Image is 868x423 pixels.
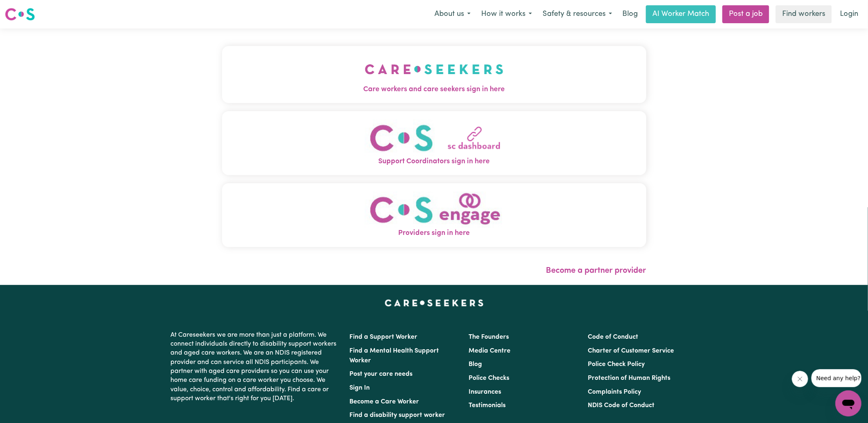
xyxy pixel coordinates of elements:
iframe: Close message [792,371,808,387]
a: Post a job [722,5,769,23]
iframe: Button to launch messaging window [835,390,861,416]
a: Become a Care Worker [349,399,419,405]
button: Care workers and care seekers sign in here [222,46,646,103]
button: About us [429,6,476,23]
a: Login [835,5,863,23]
button: Support Coordinators sign in here [222,111,646,175]
a: Complaints Policy [588,389,641,395]
span: Care workers and care seekers sign in here [222,84,646,95]
a: Media Centre [469,348,510,354]
span: Support Coordinators sign in here [222,156,646,167]
a: Careseekers logo [5,5,35,24]
a: Find a Mental Health Support Worker [349,348,439,364]
a: Find a disability support worker [349,412,445,419]
span: Providers sign in here [222,228,646,239]
a: The Founders [469,334,509,340]
a: Find a Support Worker [349,334,417,340]
a: Sign In [349,385,370,391]
a: Blog [617,5,643,23]
a: Find workers [776,5,832,23]
a: Protection of Human Rights [588,375,671,381]
a: Testimonials [469,402,506,409]
a: Blog [469,361,482,368]
a: Insurances [469,389,501,395]
a: Post your care needs [349,371,412,377]
a: Become a partner provider [546,267,646,275]
button: How it works [476,6,537,23]
p: At Careseekers we are more than just a platform. We connect individuals directly to disability su... [170,327,340,407]
a: Careseekers home page [385,300,484,306]
a: Police Check Policy [588,361,645,368]
iframe: Message from company [811,369,861,387]
a: Code of Conduct [588,334,639,340]
a: NDIS Code of Conduct [588,402,655,409]
a: Police Checks [469,375,509,381]
a: Charter of Customer Service [588,348,674,354]
button: Safety & resources [537,6,617,23]
button: Providers sign in here [222,183,646,247]
img: Careseekers logo [5,7,35,22]
a: AI Worker Match [646,5,716,23]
